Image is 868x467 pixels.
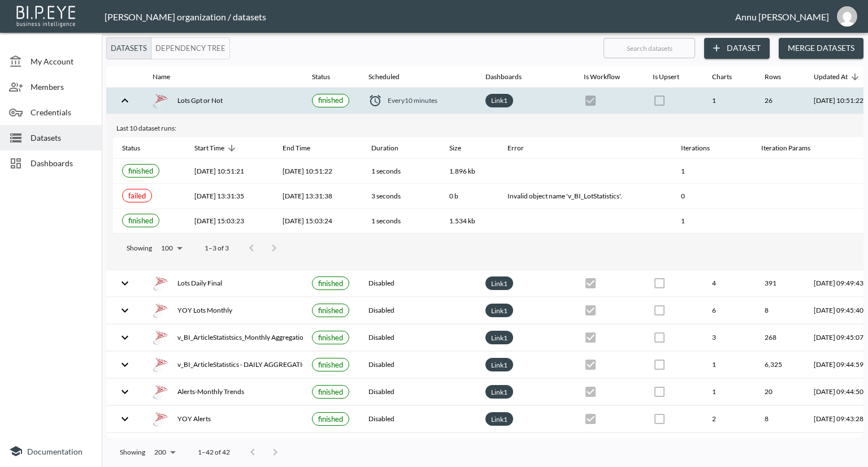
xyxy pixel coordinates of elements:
span: Error [507,141,539,155]
span: finished [318,360,343,369]
th: {"type":{},"key":null,"ref":null,"props":{"size":"small","label":{"type":{},"key":null,"ref":null... [303,379,359,405]
th: Invalid object name 'v_BI_LotStatistics'. [498,184,672,209]
th: {"type":"div","key":null,"ref":null,"props":{"style":{"display":"flex","flexWrap":"wrap","gap":6}... [476,406,575,433]
button: expand row [115,382,134,401]
th: 6,325 [756,352,805,378]
span: Name [153,70,185,84]
button: expand row [115,409,134,429]
span: Status [122,141,155,155]
div: YOY Alerts [153,411,294,427]
th: {"type":{},"key":null,"ref":null,"props":{"disabled":true,"checked":true,"color":"primary","style... [575,379,644,405]
span: End Time [283,141,325,155]
th: 3 [703,433,756,460]
th: Disabled [359,406,476,433]
span: finished [128,166,153,175]
button: Dataset [704,38,770,59]
span: My Account [31,55,93,67]
div: Lots Gpt or Not [153,93,294,109]
th: {"type":{},"key":null,"ref":null,"props":{"disabled":true,"color":"primary","style":{"padding":0}... [644,433,703,460]
input: Search datasets [604,34,695,62]
th: 8 [756,297,805,324]
a: Link1 [489,304,510,317]
img: mssql icon [153,330,168,345]
button: Merge Datasets [779,38,863,59]
th: 1 seconds [362,159,440,184]
div: Iteration Params [761,141,810,155]
th: {"type":{},"key":null,"ref":null,"props":{"size":"small","label":{"type":{},"key":null,"ref":null... [303,88,359,114]
th: {"type":"div","key":null,"ref":null,"props":{"style":{"display":"flex","alignItems":"center","col... [359,88,476,114]
span: Dashboards [31,157,93,169]
div: Rows [765,70,781,84]
span: Duration [371,141,413,155]
div: Updated At [814,70,848,84]
th: {"type":{},"key":null,"ref":null,"props":{"size":"small","label":{"type":{},"key":null,"ref":null... [303,352,359,378]
p: 1–42 of 42 [198,447,230,457]
th: {"type":{},"key":null,"ref":null,"props":{"disabled":true,"checked":true,"color":"primary","style... [575,352,644,378]
th: {"type":{},"key":null,"ref":null,"props":{"disabled":true,"color":"primary","style":{"padding":0}... [644,406,703,433]
span: Every 10 minutes [388,96,437,105]
th: 2025-08-25, 13:31:35 [185,184,274,209]
th: 1 seconds [362,209,440,233]
th: {"type":"div","key":null,"ref":null,"props":{"style":{"display":"flex","flexWrap":"wrap","gap":6}... [476,270,575,297]
th: 2025-08-26, 10:51:21 [185,159,274,184]
span: finished [318,96,343,105]
div: 100 [157,241,186,256]
span: Is Workflow [584,70,635,84]
th: {"type":"div","key":null,"ref":null,"props":{"style":{"display":"flex","flexWrap":"wrap","gap":6}... [476,379,575,405]
img: mssql icon [153,357,168,373]
th: {"type":{},"key":null,"ref":null,"props":{"disabled":true,"color":"primary","style":{"padding":0}... [644,270,703,297]
div: Link1 [485,331,513,344]
th: {"type":{},"key":null,"ref":null,"props":{"disabled":true,"checked":true,"color":"primary","style... [575,433,644,460]
th: 2 [703,406,756,433]
div: YOY Lots Monthly [153,302,294,318]
th: Disabled [359,433,476,460]
th: Disabled [359,270,476,297]
span: failed [128,191,146,200]
span: finished [318,306,343,315]
th: {"type":"div","key":null,"ref":null,"props":{"style":{"display":"flex","flexWrap":"wrap","gap":6}... [476,325,575,351]
button: expand row [115,301,134,320]
th: {"type":{},"key":null,"ref":null,"props":{"size":"small","label":{"type":{},"key":null,"ref":null... [113,184,185,209]
th: 3 seconds [362,184,440,209]
div: Link1 [485,94,513,107]
span: Iterations [681,141,724,155]
a: Link1 [489,413,510,426]
div: v_BI_ArticleStatistsics_Monthly Aggregation [153,330,294,345]
th: 1 [703,88,756,114]
div: Lots Daily Final [153,275,294,291]
span: finished [128,216,153,225]
th: 26 [756,88,805,114]
img: mssql icon [153,302,168,318]
th: 20 [756,433,805,460]
div: 200 [150,445,180,460]
div: Size [449,141,461,155]
th: 2025-08-26, 10:51:22 [274,159,362,184]
a: Documentation [9,444,93,458]
img: mssql icon [153,384,168,400]
div: Status [122,141,140,155]
th: Disabled [359,297,476,324]
span: Scheduled [368,70,414,84]
span: Start Time [194,141,239,155]
th: 268 [756,325,805,351]
div: [PERSON_NAME] organization / datasets [105,11,735,22]
img: mssql icon [153,93,168,109]
th: 2025-08-21, 15:03:23 [185,209,274,233]
a: Link1 [489,331,510,344]
th: {"type":"div","key":null,"ref":null,"props":{"style":{"fontSize":12},"children":[]},"_owner":null} [752,209,859,233]
th: {"type":{},"key":null,"ref":null,"props":{"size":"small","label":{"type":{},"key":null,"ref":null... [113,159,185,184]
th: {"type":"div","key":null,"ref":null,"props":{"style":{"display":"flex","flexWrap":"wrap","gap":6}... [476,297,575,324]
div: Is Upsert [653,70,679,84]
button: expand row [115,355,134,374]
th: {"type":{},"key":null,"ref":null,"props":{"disabled":true,"checked":true,"color":"primary","style... [575,297,644,324]
img: 30a3054078d7a396129f301891e268cf [837,6,857,27]
th: 4 [703,270,756,297]
span: finished [318,333,343,342]
button: expand row [115,328,134,347]
button: annu@mutualart.com [829,3,865,30]
th: 20 [756,379,805,405]
span: finished [318,387,343,396]
th: {"type":{},"key":null,"ref":null,"props":{"disabled":true,"color":"primary","style":{"padding":0}... [644,297,703,324]
a: Link1 [489,386,510,399]
th: {"type":"div","key":null,"ref":null,"props":{"style":{"display":"flex","gap":16,"alignItems":"cen... [144,297,303,324]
